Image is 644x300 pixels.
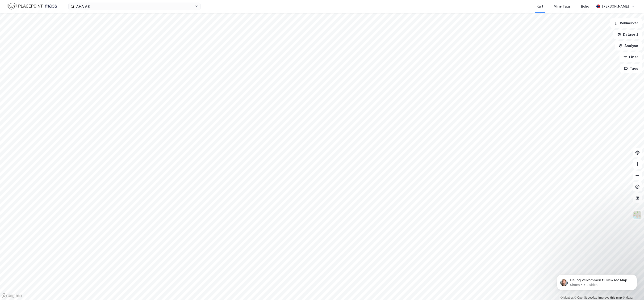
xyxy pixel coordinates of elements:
iframe: Intercom notifications melding [550,265,644,298]
a: Improve this map [598,296,622,299]
div: Kart [537,4,543,9]
div: [PERSON_NAME] [602,4,629,9]
button: Bokmerker [610,18,642,28]
button: Tags [620,64,642,73]
input: Søk på adresse, matrikkel, gårdeiere, leietakere eller personer [74,3,195,10]
button: Analyse [615,41,642,51]
a: Mapbox homepage [1,293,22,299]
a: Mapbox [560,296,573,299]
a: OpenStreetMap [574,296,597,299]
img: logo.f888ab2527a4732fd821a326f86c7f29.svg [8,2,57,10]
div: Bolig [581,4,589,9]
img: Z [633,211,642,220]
button: Datasett [613,30,642,39]
div: Mine Tags [554,4,571,9]
button: Filter [619,52,642,62]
